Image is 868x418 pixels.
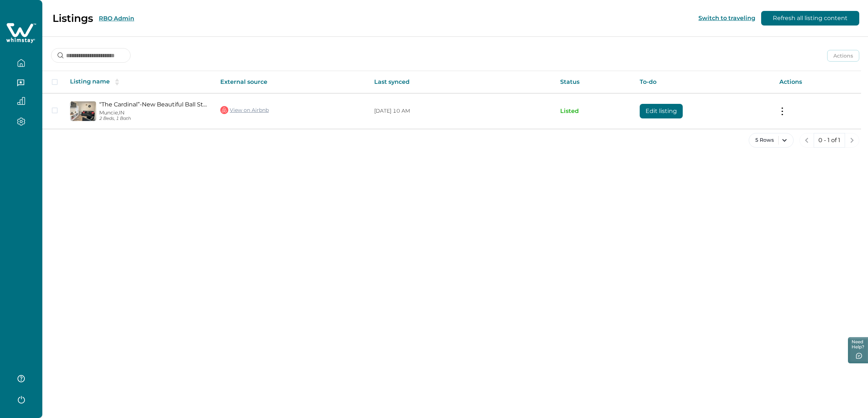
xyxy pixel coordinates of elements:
th: Actions [774,71,861,93]
img: propertyImage_“The Cardinal”-New Beautiful Ball State House [70,101,96,121]
button: next page [845,133,859,148]
button: Switch to traveling [698,15,755,22]
th: Status [554,71,633,93]
p: Listed [560,108,628,115]
th: Last synced [368,71,555,93]
p: [DATE] 10 AM [374,108,549,115]
th: Listing name [64,71,214,93]
th: External source [214,71,368,93]
button: 0 - 1 of 1 [814,133,845,148]
button: previous page [799,133,814,148]
button: Refresh all listing content [761,11,859,26]
p: 2 Beds, 1 Bath [99,116,209,121]
a: View on Airbnb [220,105,269,115]
p: Muncie, IN [99,110,209,116]
button: 5 Rows [749,133,794,148]
p: 0 - 1 of 1 [818,137,840,144]
button: RBO Admin [99,15,134,22]
button: Actions [827,50,859,62]
a: “The Cardinal”-New Beautiful Ball State House [99,101,209,108]
button: sorting [110,78,124,86]
button: Edit listing [640,104,683,118]
p: Listings [53,12,93,24]
th: To-do [634,71,774,93]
